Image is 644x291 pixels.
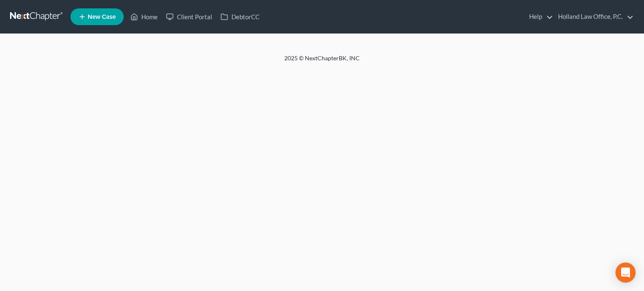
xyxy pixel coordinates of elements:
a: DebtorCC [216,9,264,24]
new-legal-case-button: New Case [70,8,124,25]
div: Open Intercom Messenger [615,263,636,283]
a: Home [126,9,162,24]
a: Help [525,9,553,24]
div: 2025 © NextChapterBK, INC [83,54,561,69]
a: Holland Law Office, P.C. [554,9,634,24]
a: Client Portal [162,9,216,24]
